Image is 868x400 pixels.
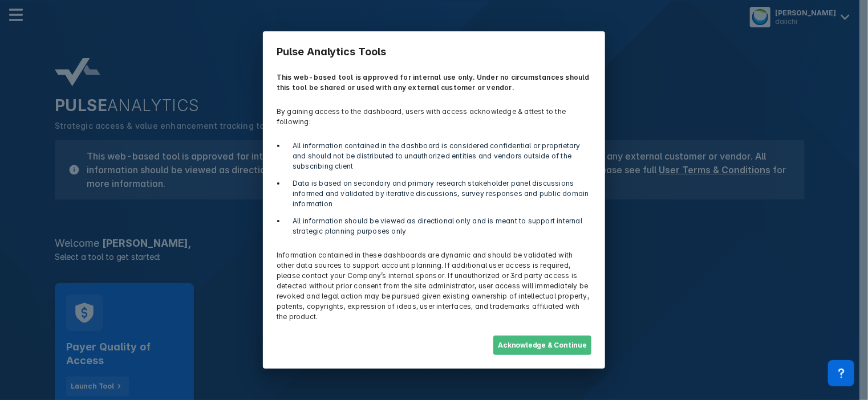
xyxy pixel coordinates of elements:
h3: Pulse Analytics Tools [270,38,598,66]
p: By gaining access to the dashboard, users with access acknowledge & attest to the following: [270,100,598,134]
li: All information should be viewed as directional only and is meant to support internal strategic p... [286,216,591,236]
li: Data is based on secondary and primary research stakeholder panel discussions informed and valida... [286,178,591,209]
p: Information contained in these dashboards are dynamic and should be validated with other data sou... [270,243,598,329]
p: This web-based tool is approved for internal use only. Under no circumstances should this tool be... [270,66,598,100]
button: Acknowledge & Continue [493,336,591,355]
li: All information contained in the dashboard is considered confidential or proprietary and should n... [286,141,591,172]
div: Contact Support [828,360,854,386]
